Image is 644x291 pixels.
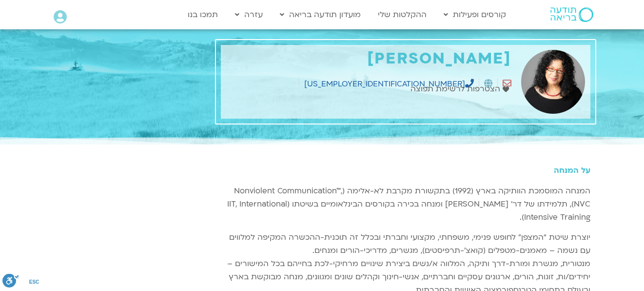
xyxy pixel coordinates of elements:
span: הצטרפות לרשימת תפוצה [410,83,503,96]
h5: על המנחה [221,166,590,175]
a: תמכו בנו [183,5,223,24]
a: הצטרפות לרשימת תפוצה [410,83,511,96]
p: המנחה המוסמכת הוותיקה בארץ (1992) בתקשורת מקרבת לא-אלימה (Nonviolent Communication™, NVC), תלמידת... [221,185,590,224]
h1: [PERSON_NAME] [226,50,511,68]
a: מועדון תודעה בריאה [275,5,366,24]
a: ההקלטות שלי [373,5,431,24]
a: עזרה [230,5,268,24]
a: קורסים ופעילות [439,5,511,24]
img: תודעה בריאה [550,7,593,22]
a: [US_EMPLOYER_IDENTIFICATION_NUMBER] [304,79,474,89]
